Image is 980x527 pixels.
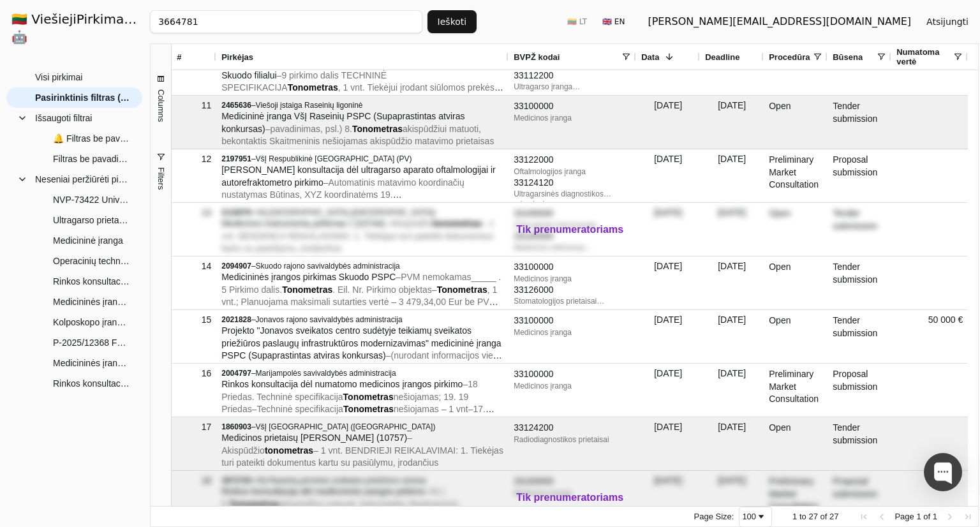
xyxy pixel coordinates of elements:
span: 18 Priedas. Techninė specifikacija [221,379,478,402]
div: [DATE] [700,96,764,149]
div: 33192100 [514,306,631,319]
div: Tender submission [828,203,891,256]
div: 33122000 [514,154,631,167]
span: – 1 vnt. BENDRIEJI REIKALAVIMAI: 1. Tiekėjas turi pateikti dokumentus kartu su pasiūlymu, įrodančius [221,218,494,253]
span: pavadinimas, psl.) 8. [270,124,352,134]
span: – [221,177,464,212]
div: Open [764,96,828,149]
span: – [221,486,459,521]
div: 12 [177,150,211,168]
span: 2021828 [221,315,251,324]
div: Tender submission [828,310,891,363]
span: akispūdžiui matuoti, bekontaktis Skaitmeninis nešiojamas akispūdžio matavimo prietaisas. Matavimas [221,499,459,522]
div: Medicinos įranga [514,381,631,391]
div: Tender submission [828,96,891,149]
div: Next Page [945,512,955,522]
span: Deadline [705,52,739,62]
div: Ultragarso įranga [514,82,631,92]
div: Proposal submission [828,471,891,524]
span: 1860903 [221,422,251,431]
span: 1 [792,512,797,521]
div: 33112200 [514,70,631,82]
span: 1 [933,512,937,521]
div: Ultragarsinės diagnostikos prietaisai [514,189,631,199]
div: – [221,422,503,432]
span: Filters [156,167,166,189]
span: , 1 vnt.; Planuojama maksimali sutarties vertė – 3 479,34,00 Eur be PVM; 2.3.6. 6 pirkimo dalis. ... [221,285,499,320]
div: 100 [742,512,756,521]
div: Open [764,256,828,309]
div: 16 [177,364,211,383]
div: Tender submission [828,417,891,470]
span: NVP-73422 Universalus echoskopas (Atviras tarptautinis pirkimas) [53,190,130,209]
span: – [221,124,494,147]
span: – [221,433,503,468]
div: [DATE] [700,471,764,524]
span: Rinkos konsultacija (Įvairios medicininės priemonės) [53,374,130,393]
span: Tonometras [229,499,279,509]
div: [DATE] [700,149,764,202]
span: Data [641,52,659,62]
div: Medicinos įranga [514,274,631,284]
span: Projekto "Jonavos sveikatos centro sudėtyje teikiamų sveikatos priežiūros paslaugų infrastruktūro... [221,325,501,360]
span: – 1 vnt. BENDRIEJI REIKALAVIMAI: 1. Tiekėjas turi pateikti dokumentus kartu su pasiūlymu, įrodančius [221,445,503,468]
div: Page Size [739,507,772,527]
span: Medicinos instrumentų pirkimas I (10744) [221,218,385,228]
div: Medicinos įranga [514,113,631,123]
span: Išsaugoti filtrai [35,108,92,128]
div: Open [764,310,828,363]
div: Preliminary Market Consultation [764,364,828,417]
span: Medicininės įrangos pirkimas VšĮ Respublikinė Klaipėdos ligoninė Skuodo filialui [221,57,480,80]
span: – – – [221,70,503,143]
div: [DATE] [636,256,700,309]
div: 11 [177,96,211,115]
div: Medicinos reikmenys [514,242,631,253]
span: Skuodo rajono savivaldybės administracija [256,262,400,271]
span: Techninė specifikacija [256,404,343,414]
span: tonometras [265,445,313,456]
div: Preliminary Market Consultation [764,471,828,524]
div: – [221,475,503,486]
div: 50 000 € [891,310,968,363]
span: Medicininė įranga VšĮ Raseinių PSPC (Supaprastintas atviras konkursas) [221,111,464,134]
span: [PERSON_NAME] konsultacija dėl ultragarso aparato oftalmologijai ir autorefraktometro pirkimo [221,165,496,188]
span: Būsena [833,52,863,62]
div: Medicinos įranga [514,488,631,498]
div: 33169000 [514,253,631,265]
span: Tonometras [343,392,394,402]
span: Neseniai peržiūrėti pirkimai [35,170,130,189]
div: [DATE] [636,96,700,149]
div: [DATE] [700,364,764,417]
div: Previous Page [877,512,887,522]
span: VšĮ Raseinių pirminės sveikatos priežiūros centras [256,476,426,485]
div: Oftalmologijos įranga [514,167,631,177]
span: Numatoma vertė [896,47,953,66]
span: Tonometras [437,285,487,295]
span: nešiojamas – 1 vnt [394,404,468,414]
span: Page [895,512,914,521]
div: Proposal submission [828,364,891,417]
div: [DATE] [700,417,764,470]
div: Open [764,203,828,256]
div: [DATE] [636,203,700,256]
div: 33100000 [514,261,631,274]
div: Tender submission [828,256,891,309]
span: of [820,512,828,521]
input: Greita paieška... [150,10,422,33]
div: [DATE] [636,417,700,470]
span: PVM nemokamas_____ . 5 Pirkimo dalis. [221,272,501,295]
div: 14 [177,257,211,276]
span: VšĮ Respublikinė [GEOGRAPHIC_DATA] (PV) [256,154,412,163]
span: VšĮ [GEOGRAPHIC_DATA] ([GEOGRAPHIC_DATA]) [256,208,436,217]
div: 17 [177,418,211,436]
span: Rinkos konsultacija dėl elektrokardiografų su transportavimo vežimėliu pirkimo [53,272,130,291]
span: 2116076 [221,208,251,217]
div: 33126000 [514,284,631,297]
div: [DATE] [636,364,700,417]
div: 33124120 [514,177,631,189]
div: Stomatologijos prietaisai [514,296,631,306]
span: Medicininės įrangos pirkimas (Šilalės ligoninė) [53,292,130,311]
span: Operacinių techninė įranga [53,251,130,271]
span: Tonometras [288,82,338,93]
div: Chirurginiai instrumentai [514,220,631,230]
